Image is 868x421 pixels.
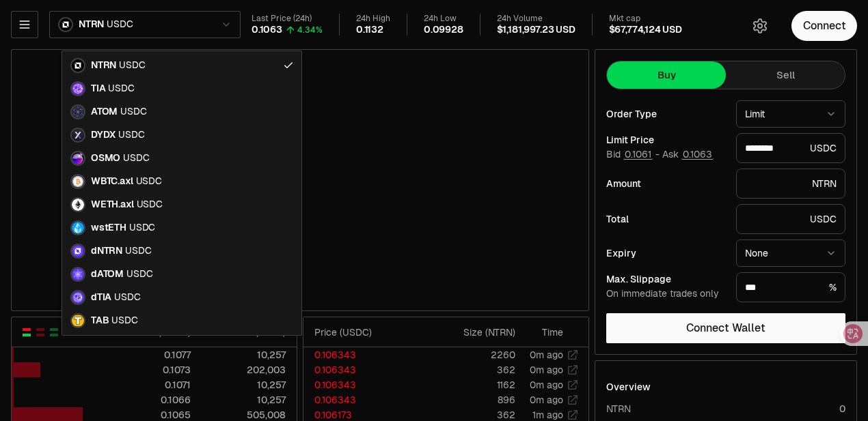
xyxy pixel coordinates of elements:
span: USDC [108,83,134,95]
span: ATOM [91,106,118,118]
img: atom.png [70,104,85,119]
span: USDC [137,199,163,211]
span: dATOM [91,268,124,280]
img: eth-white.png [70,197,85,212]
span: USDC [136,175,162,188]
span: USDC [125,245,151,257]
span: WBTC.axl [91,175,133,188]
img: dATOM.svg [70,267,85,282]
img: dydx.png [70,128,85,143]
span: dTIA [91,291,111,304]
img: wsteth.svg [70,220,85,235]
span: OSMO [91,152,120,164]
img: wbtc.png [70,174,85,189]
span: USDC [123,152,149,164]
span: USDC [114,291,140,304]
span: USDC [129,222,155,234]
span: USDC [126,268,152,280]
img: celestia.png [70,81,85,96]
img: TAB.png [70,313,85,328]
img: dTIA.svg [70,290,85,305]
span: USDC [118,129,144,141]
span: dNTRN [91,245,122,257]
span: DYDX [91,129,116,141]
span: USDC [111,315,137,327]
span: WETH.axl [91,199,134,211]
img: dNTRN.svg [70,244,85,259]
span: USDC [119,59,145,72]
img: ntrn.png [70,58,85,73]
span: wstETH [91,222,126,234]
img: osmo.png [70,151,85,166]
span: USDC [120,106,146,118]
span: TAB [91,315,109,327]
span: NTRN [91,59,116,72]
span: TIA [91,83,105,95]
